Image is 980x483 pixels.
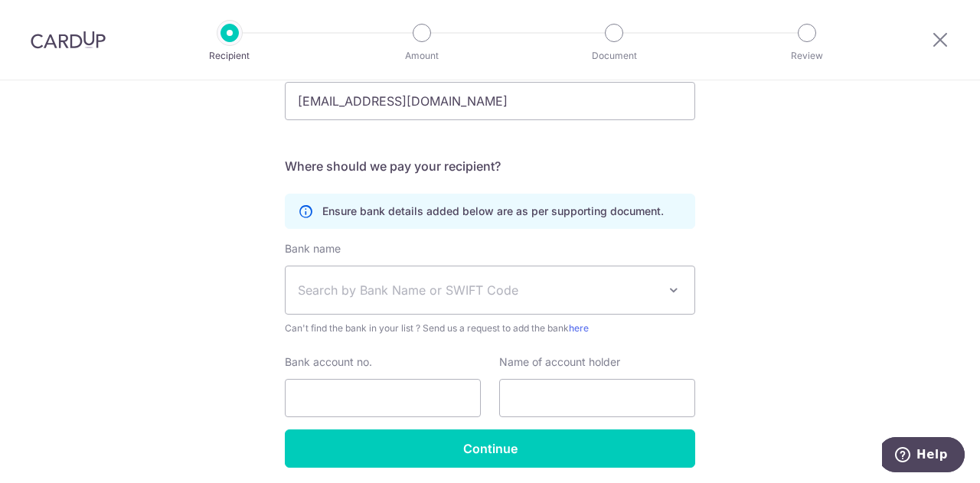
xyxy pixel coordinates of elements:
img: CardUp [31,31,106,49]
h5: Where should we pay your recipient? [285,157,695,175]
p: Recipient [173,48,286,64]
span: Help [34,11,66,24]
span: Can't find the bank in your list ? Send us a request to add the bank [285,321,695,336]
label: Name of account holder [499,354,620,370]
a: here [569,322,589,334]
input: Continue [285,429,695,468]
p: Amount [365,48,479,64]
input: Enter email address [285,82,695,120]
span: Search by Bank Name or SWIFT Code [298,281,658,299]
label: Bank account no. [285,354,372,370]
iframe: Opens a widget where you can find more information [882,437,965,475]
p: Document [557,48,671,64]
p: Review [750,48,864,64]
label: Bank name [285,241,341,256]
p: Ensure bank details added below are as per supporting document. [322,204,664,219]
